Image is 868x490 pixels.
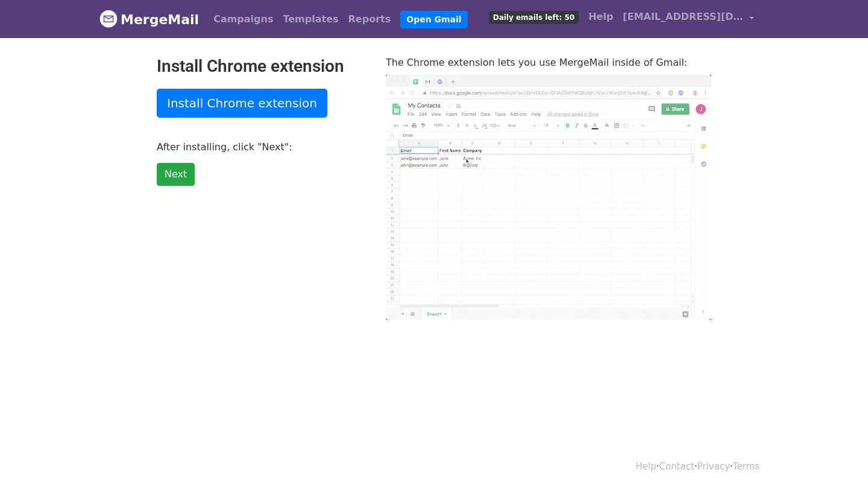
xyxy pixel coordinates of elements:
a: Help [636,461,656,472]
span: Daily emails left: 50 [489,11,579,24]
a: Daily emails left: 50 [484,5,583,29]
a: Next [157,163,195,186]
a: Contact [659,461,694,472]
p: The Chrome extension lets you use MergeMail inside of Gmail: [386,56,711,69]
a: Help [583,5,618,29]
a: Terms [733,461,759,472]
img: MergeMail logo [99,10,118,28]
a: Campaigns [209,7,278,31]
a: Install Chrome extension [157,89,327,118]
span: [EMAIL_ADDRESS][DOMAIN_NAME] [623,10,743,24]
h2: Install Chrome extension [157,56,368,77]
a: Reports [344,7,396,31]
p: After installing, click "Next": [157,141,368,153]
a: Templates [278,7,343,31]
a: MergeMail [99,7,199,32]
a: Privacy [697,461,730,472]
a: Open Gmail [400,11,467,28]
a: [EMAIL_ADDRESS][DOMAIN_NAME] [618,5,759,33]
